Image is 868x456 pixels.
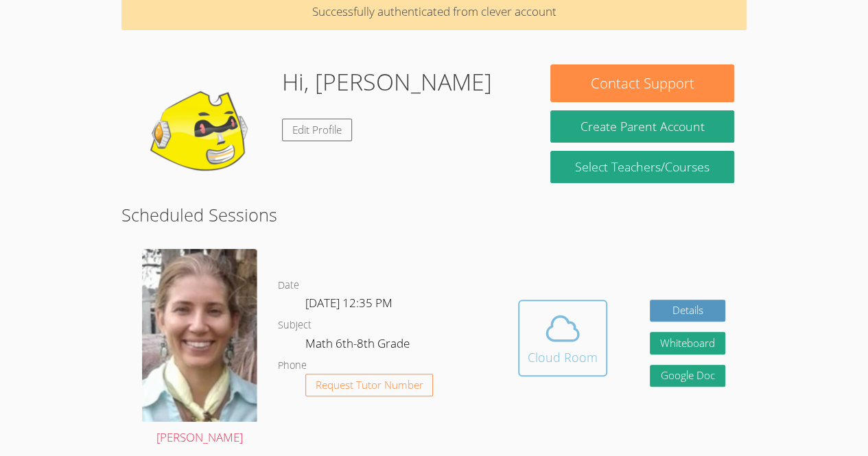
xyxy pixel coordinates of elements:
dd: Math 6th-8th Grade [305,334,412,357]
div: Cloud Room [528,348,598,367]
span: [DATE] 12:35 PM [305,295,392,311]
button: Create Parent Account [550,110,734,143]
button: Whiteboard [650,332,725,355]
img: default.png [134,64,271,202]
dt: Phone [278,357,307,374]
a: Select Teachers/Courses [550,151,734,183]
a: Edit Profile [282,119,352,141]
a: Details [650,300,725,322]
button: Contact Support [550,64,734,102]
span: Request Tutor Number [316,380,423,390]
button: Cloud Room [518,300,607,376]
img: Screenshot%202024-09-06%20202226%20-%20Cropped.png [142,249,257,422]
dt: Subject [278,317,312,334]
button: Request Tutor Number [305,374,434,396]
a: [PERSON_NAME] [142,249,257,447]
a: Google Doc [650,365,725,387]
h2: Scheduled Sessions [121,202,747,228]
dt: Date [278,277,299,294]
h1: Hi, [PERSON_NAME] [282,64,492,99]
